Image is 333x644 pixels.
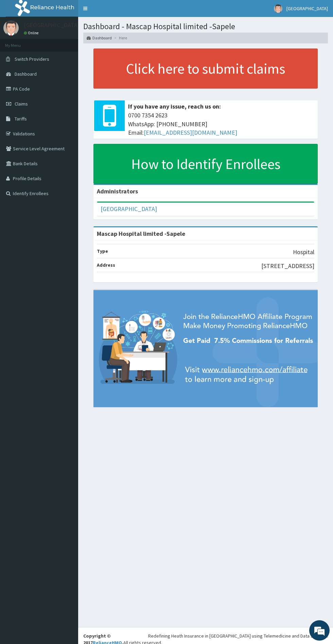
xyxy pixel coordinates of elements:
b: Administrators [97,187,138,195]
a: Dashboard [87,35,112,41]
a: Click here to submit claims [93,49,318,89]
span: Switch Providers [15,56,49,62]
p: [GEOGRAPHIC_DATA] [24,22,80,28]
strong: Mascap Hospital limited -Sapele [97,230,185,238]
span: [GEOGRAPHIC_DATA] [286,5,328,12]
span: Claims [15,101,28,107]
a: Online [24,31,40,35]
div: Redefining Heath Insurance in [GEOGRAPHIC_DATA] using Telemedicine and Data Science! [148,632,328,639]
h1: Dashboard - Mascap Hospital limited -Sapele [83,22,328,31]
a: How to Identify Enrollees [93,144,318,184]
span: Tariffs [15,116,27,122]
span: Dashboard [15,71,37,77]
span: 0700 7354 2623 WhatsApp: [PHONE_NUMBER] Email: [128,111,314,137]
a: [GEOGRAPHIC_DATA] [101,205,157,213]
b: Type [97,248,108,254]
p: [STREET_ADDRESS] [261,262,314,270]
b: If you have any issue, reach us on: [128,102,221,110]
img: User Image [3,20,19,36]
b: Address [97,262,115,268]
img: provider-team-banner.png [93,290,318,407]
li: Here [112,35,127,41]
img: User Image [274,4,282,13]
a: [EMAIL_ADDRESS][DOMAIN_NAME] [144,129,237,136]
p: Hospital [293,248,314,257]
